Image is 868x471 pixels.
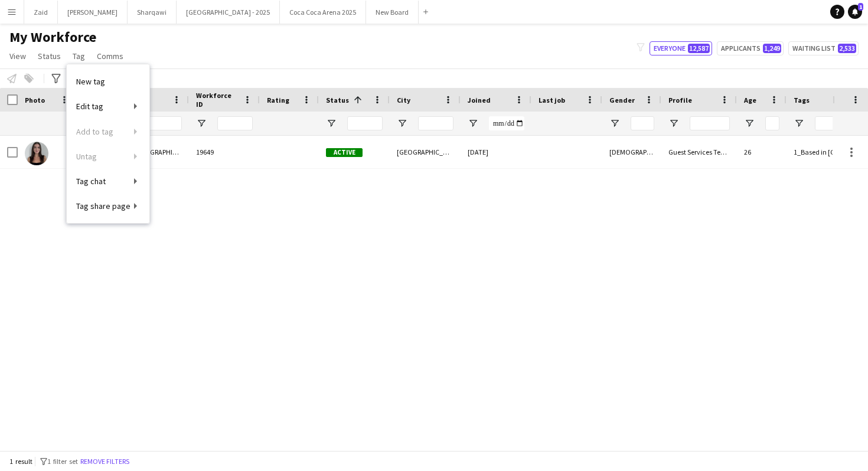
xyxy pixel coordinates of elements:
[661,136,737,168] div: Guest Services Team
[189,136,260,168] div: 19649
[326,96,349,104] span: Status
[468,118,478,129] button: Open Filter Menu
[668,118,679,129] button: Open Filter Menu
[794,96,810,104] span: Tags
[196,91,239,109] span: Workforce ID
[763,44,781,53] span: 1,249
[177,1,280,24] button: [GEOGRAPHIC_DATA] - 2025
[848,5,862,19] a: 1
[366,1,419,24] button: New Board
[25,142,48,165] img: Raffaela Palermo
[539,96,565,104] span: Last job
[765,116,779,130] input: Age Filter Input
[217,116,253,130] input: Workforce ID Filter Input
[737,136,787,168] div: 26
[196,118,207,129] button: Open Filter Menu
[92,48,128,64] a: Comms
[49,71,63,86] app-action-btn: Advanced filters
[58,1,128,24] button: [PERSON_NAME]
[468,96,491,104] span: Joined
[47,457,78,466] span: 1 filter set
[609,118,620,129] button: Open Filter Menu
[717,41,784,55] button: Applicants1,249
[609,96,635,104] span: Gender
[858,3,863,11] span: 1
[688,44,710,53] span: 12,587
[267,96,289,104] span: Rating
[489,116,524,130] input: Joined Filter Input
[97,51,123,61] span: Comms
[838,44,856,53] span: 2,533
[418,116,453,130] input: City Filter Input
[461,136,531,168] div: [DATE]
[9,28,96,46] span: My Workforce
[650,41,712,55] button: Everyone12,587
[690,116,730,130] input: Profile Filter Input
[668,96,692,104] span: Profile
[73,51,85,61] span: Tag
[794,118,804,129] button: Open Filter Menu
[744,118,755,129] button: Open Filter Menu
[326,148,363,157] span: Active
[397,96,410,104] span: City
[38,51,61,61] span: Status
[326,118,337,129] button: Open Filter Menu
[128,1,177,24] button: Sharqawi
[347,116,383,130] input: Status Filter Input
[602,136,661,168] div: [DEMOGRAPHIC_DATA]
[5,48,31,64] a: View
[744,96,756,104] span: Age
[631,116,654,130] input: Gender Filter Input
[9,51,26,61] span: View
[78,455,132,468] button: Remove filters
[787,136,857,168] div: 1_Based in [GEOGRAPHIC_DATA]/[GEOGRAPHIC_DATA]/Ajman, 2_English Level = 3/3 Excellent
[815,116,850,130] input: Tags Filter Input
[390,136,461,168] div: [GEOGRAPHIC_DATA]
[280,1,366,24] button: Coca Coca Arena 2025
[24,1,58,24] button: Zaid
[68,48,90,64] a: Tag
[788,41,859,55] button: Waiting list2,533
[25,96,45,104] span: Photo
[33,48,66,64] a: Status
[397,118,407,129] button: Open Filter Menu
